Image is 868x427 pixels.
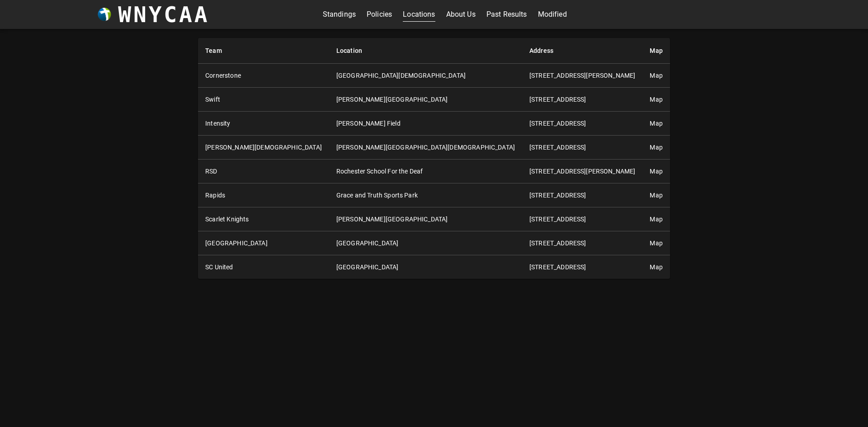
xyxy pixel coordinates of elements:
th: Intensity [198,112,329,136]
td: [STREET_ADDRESS] [522,231,642,255]
th: RSD [198,160,329,183]
th: Scarlet Knights [198,207,329,231]
a: Map [650,239,662,247]
td: [STREET_ADDRESS] [522,112,642,136]
a: Map [650,168,662,175]
a: Map [650,192,662,199]
td: [STREET_ADDRESS] [522,88,642,112]
th: Cornerstone [198,64,329,88]
th: Location [329,38,522,64]
th: Map [642,38,670,64]
td: [GEOGRAPHIC_DATA][DEMOGRAPHIC_DATA] [329,64,522,88]
th: [GEOGRAPHIC_DATA] [198,231,329,255]
td: [STREET_ADDRESS] [522,136,642,160]
img: wnycaaBall.png [98,8,111,21]
a: Standings [323,7,356,22]
td: [GEOGRAPHIC_DATA] [329,255,522,279]
a: Map [650,96,662,103]
td: [PERSON_NAME][GEOGRAPHIC_DATA] [329,207,522,231]
td: [GEOGRAPHIC_DATA] [329,231,522,255]
th: SC United [198,255,329,279]
a: Modified [538,7,567,22]
a: Past Results [486,7,527,22]
td: [PERSON_NAME][GEOGRAPHIC_DATA] [329,88,522,112]
a: Map [650,263,662,271]
td: [PERSON_NAME][GEOGRAPHIC_DATA][DEMOGRAPHIC_DATA] [329,136,522,160]
a: Locations [403,7,435,22]
a: Map [650,216,662,223]
td: [PERSON_NAME] Field [329,112,522,136]
td: [STREET_ADDRESS] [522,183,642,207]
th: Team [198,38,329,64]
td: [STREET_ADDRESS][PERSON_NAME] [522,64,642,88]
th: Rapids [198,183,329,207]
td: Rochester School For the Deaf [329,160,522,183]
a: About Us [446,7,476,22]
td: [STREET_ADDRESS][PERSON_NAME] [522,160,642,183]
th: Address [522,38,642,64]
h3: WNYCAA [118,2,209,27]
a: Map [650,144,662,151]
a: Map [650,72,662,79]
td: [STREET_ADDRESS] [522,207,642,231]
td: [STREET_ADDRESS] [522,255,642,279]
a: Map [650,120,662,127]
td: Grace and Truth Sports Park [329,183,522,207]
th: [PERSON_NAME][DEMOGRAPHIC_DATA] [198,136,329,160]
a: Policies [367,7,392,22]
th: Swift [198,88,329,112]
